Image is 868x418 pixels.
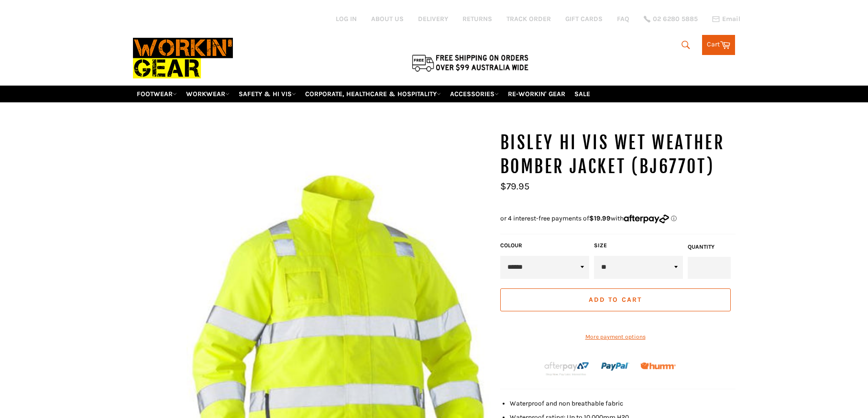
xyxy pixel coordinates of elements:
span: 02 6280 5885 [653,16,698,22]
a: RETURNS [462,14,492,23]
a: Cart [702,35,735,55]
img: Flat $9.95 shipping Australia wide [410,53,530,73]
span: Email [722,16,740,22]
a: FOOTWEAR [133,86,181,102]
a: SAFETY & HI VIS [235,86,300,102]
a: FAQ [617,14,629,23]
img: Workin Gear leaders in Workwear, Safety Boots, PPE, Uniforms. Australia's No.1 in Workwear [133,31,233,85]
h1: BISLEY Hi Vis Wet Weather Bomber Jacket (BJ6770T) [500,131,736,178]
label: Size [594,242,683,250]
a: DELIVERY [418,14,448,23]
a: Email [712,15,740,23]
span: Add to Cart [589,296,642,304]
li: Waterproof and non breathable fabric [510,399,736,408]
a: WORKWEAR [182,86,233,102]
button: Add to Cart [500,288,731,311]
a: Log in [336,15,357,23]
img: Humm_core_logo_RGB-01_300x60px_small_195d8312-4386-4de7-b182-0ef9b6303a37.png [640,363,676,370]
img: paypal.png [601,352,629,381]
label: Quantity [688,243,731,251]
span: $79.95 [500,181,529,192]
a: More payment options [500,333,731,341]
a: TRACK ORDER [506,14,551,23]
a: SALE [571,86,594,102]
a: ABOUT US [371,14,404,23]
a: CORPORATE, HEALTHCARE & HOSPITALITY [301,86,445,102]
a: ACCESSORIES [446,86,503,102]
a: RE-WORKIN' GEAR [504,86,569,102]
label: COLOUR [500,242,589,250]
a: GIFT CARDS [565,14,603,23]
img: Afterpay-Logo-on-dark-bg_large.png [543,361,590,377]
a: 02 6280 5885 [644,16,698,22]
